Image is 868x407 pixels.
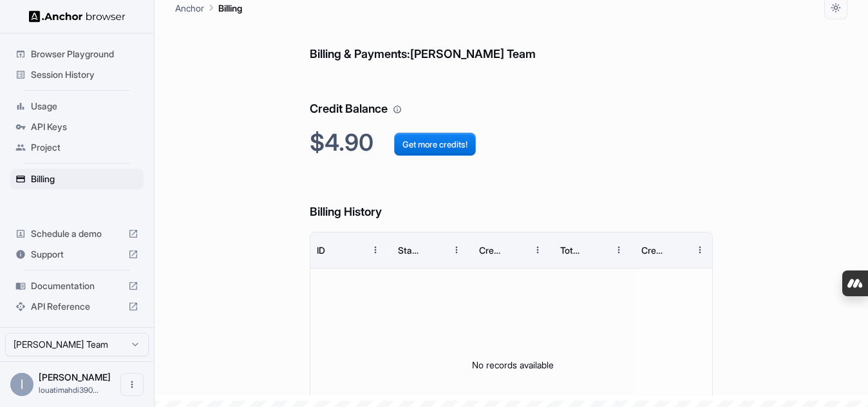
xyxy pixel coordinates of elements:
[10,96,144,117] div: Usage
[10,117,144,137] div: API Keys
[394,133,476,156] button: Get more credits!
[10,373,33,396] div: l
[560,245,583,256] div: Total Cost
[665,238,688,261] button: Sort
[218,1,242,15] p: Billing
[310,19,713,64] h6: Billing & Payments: [PERSON_NAME] Team
[398,245,420,256] div: Status
[39,372,111,383] span: louati mahdi
[31,141,138,154] span: Project
[39,385,99,395] span: louatimahdi390@gmail.com
[31,173,138,185] span: Billing
[607,238,630,261] button: Menu
[445,238,468,261] button: Menu
[364,238,387,261] button: Menu
[10,276,144,296] div: Documentation
[10,223,144,244] div: Schedule a demo
[120,373,144,396] button: Open menu
[175,1,242,15] nav: breadcrumb
[31,279,123,292] span: Documentation
[10,137,144,158] div: Project
[526,238,549,261] button: Menu
[175,1,204,15] p: Anchor
[10,44,144,64] div: Browser Playground
[31,300,123,313] span: API Reference
[393,105,402,114] svg: Your credit balance will be consumed as you use the API. Visit the usage page to view a breakdown...
[479,245,502,256] div: Credits
[10,64,144,85] div: Session History
[31,100,138,113] span: Usage
[10,169,144,189] div: Billing
[688,238,712,261] button: Menu
[310,177,713,222] h6: Billing History
[503,238,526,261] button: Sort
[31,68,138,81] span: Session History
[584,238,607,261] button: Sort
[310,129,713,156] h2: $4.90
[31,48,138,61] span: Browser Playground
[341,238,364,261] button: Sort
[641,245,664,256] div: Created
[10,296,144,317] div: API Reference
[31,227,123,240] span: Schedule a demo
[317,245,325,256] div: ID
[31,120,138,133] span: API Keys
[422,238,445,261] button: Sort
[10,244,144,265] div: Support
[29,10,126,23] img: Anchor Logo
[31,248,123,261] span: Support
[310,74,713,118] h6: Credit Balance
